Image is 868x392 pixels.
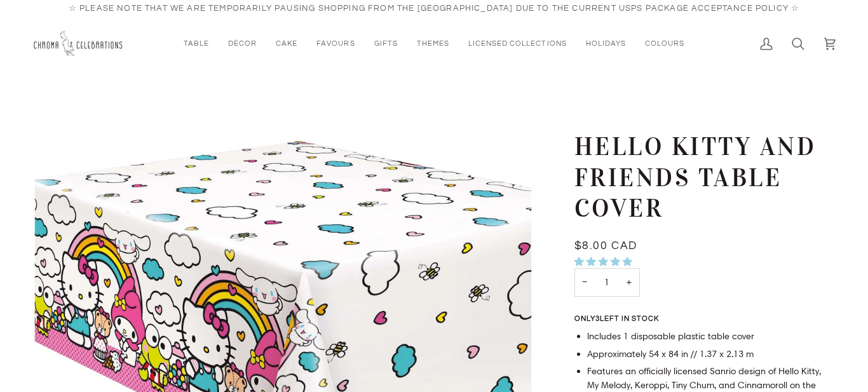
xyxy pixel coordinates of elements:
[417,38,449,49] span: Themes
[645,38,684,49] span: Colours
[219,18,266,71] a: Décor
[266,18,307,71] a: Cake
[574,315,665,323] span: Only left in stock
[184,38,209,49] span: Table
[574,240,637,252] span: $8.00 CAD
[468,38,567,49] span: Licensed Collections
[574,256,635,267] span: 5.00 stars
[618,268,640,297] button: Increase quantity
[574,268,595,297] button: Decrease quantity
[576,18,635,71] a: Holidays
[595,315,600,322] span: 3
[174,18,219,71] a: Table
[587,330,829,344] li: Includes 1 disposable plastic table cover
[374,38,398,49] span: Gifts
[365,18,407,71] a: Gifts
[459,18,576,71] a: Licensed Collections
[276,38,297,49] span: Cake
[574,268,640,297] input: Quantity
[587,348,829,362] li: Approximately 54 x 84 in // 1.37 x 2.13 m
[586,38,626,49] span: Holidays
[32,27,127,61] img: Chroma Celebrations
[635,18,694,71] a: Colours
[69,3,800,15] p: ☆ Please note that we are temporarily pausing shopping from the [GEOGRAPHIC_DATA] due to the curr...
[316,38,355,49] span: Favours
[407,18,459,71] a: Themes
[228,38,257,49] span: Décor
[307,18,364,71] a: Favours
[574,132,819,224] h1: Hello Kitty and Friends Table Cover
